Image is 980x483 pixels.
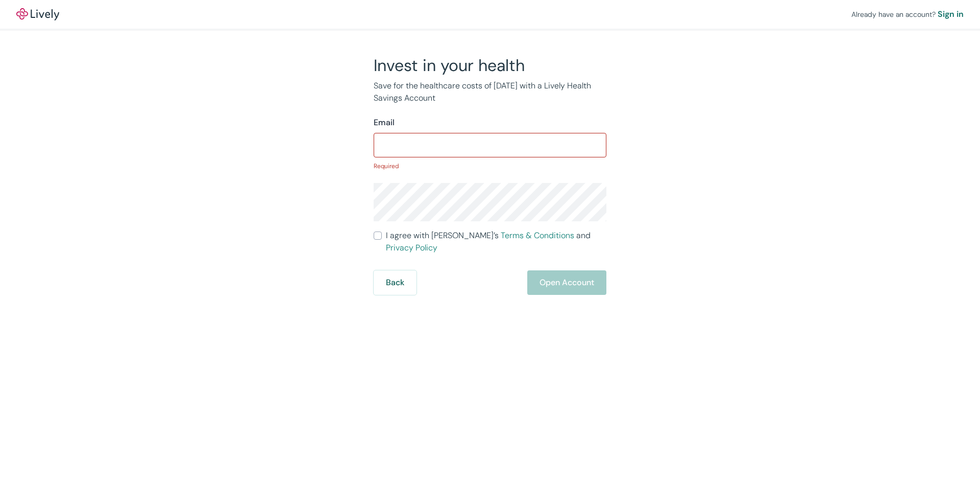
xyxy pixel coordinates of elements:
button: Back [374,270,416,295]
p: Required [374,162,606,171]
a: Sign in [938,8,964,20]
a: LivelyLively [16,8,59,20]
a: Privacy Policy [386,242,437,253]
a: Terms & Conditions [501,230,574,241]
p: Save for the healthcare costs of [DATE] with a Lively Health Savings Account [374,80,606,104]
h2: Invest in your health [374,55,606,76]
div: Already have an account? [851,8,964,20]
img: Lively [16,8,59,20]
span: I agree with [PERSON_NAME]’s and [386,229,606,254]
label: Email [374,117,395,129]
